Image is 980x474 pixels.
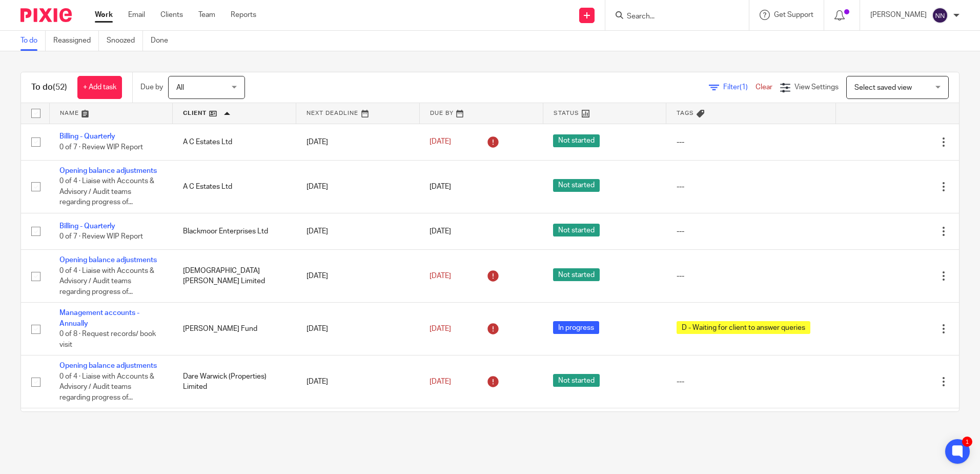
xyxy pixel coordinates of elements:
a: Clients [160,10,183,20]
td: [DATE] [296,160,420,213]
span: View Settings [794,84,839,91]
td: [DATE] [296,250,420,303]
td: [DATE] [296,408,420,450]
div: --- [677,377,825,387]
a: Billing - Quarterly [59,133,115,140]
span: D - Waiting for client to answer queries [677,321,810,334]
a: Opening balance adjustments [59,167,157,174]
span: [DATE] [430,183,451,190]
span: (52) [53,83,67,91]
div: --- [677,137,825,147]
a: Opening balance adjustments [59,362,157,369]
td: A C Estates Ltd [173,160,296,213]
span: Not started [553,179,600,192]
td: [DATE] [296,303,420,355]
a: Management accounts - Annually [59,309,139,327]
td: A C Estates Ltd [173,124,296,160]
div: --- [677,182,825,192]
span: 0 of 4 · Liaise with Accounts & Advisory / Audit teams regarding progress of... [59,267,154,295]
td: [PERSON_NAME] Fund [173,303,296,355]
td: [DATE] [296,355,420,408]
img: Pixie [21,8,72,22]
a: Billing - Quarterly [59,223,115,230]
span: [DATE] [430,325,451,332]
td: Dare Warwick (Properties) Limited [173,355,296,408]
span: [DATE] [430,139,451,146]
input: Search [626,12,718,22]
td: [DATE] [296,124,420,160]
img: svg%3E [932,7,948,24]
span: Filter [723,84,756,91]
a: Clear [756,84,772,91]
span: 0 of 4 · Liaise with Accounts & Advisory / Audit teams regarding progress of... [59,178,154,206]
span: [DATE] [430,272,451,280]
a: Snoozed [107,31,143,51]
div: --- [677,226,825,236]
span: Not started [553,374,600,387]
span: 0 of 7 · Review WIP Report [59,144,143,151]
a: Done [151,31,176,51]
a: Opening balance adjustments [59,256,157,264]
span: Select saved view [854,84,912,91]
td: Digital Adventures Limited [173,408,296,450]
span: In progress [553,321,599,334]
a: Work [95,10,113,20]
span: All [176,84,184,91]
span: (1) [740,84,748,91]
span: Tags [677,110,694,116]
a: Reports [231,10,256,20]
td: [DEMOGRAPHIC_DATA][PERSON_NAME] Limited [173,250,296,303]
span: 0 of 8 · Request records/ book visit [59,330,156,348]
a: Reassigned [53,31,99,51]
div: --- [677,271,825,281]
a: + Add task [77,76,122,99]
p: Due by [140,82,163,92]
span: [DATE] [430,228,451,235]
div: 1 [962,437,972,447]
span: 0 of 7 · Review WIP Report [59,233,143,240]
span: Get Support [774,11,813,18]
span: Not started [553,134,600,147]
span: Not started [553,268,600,281]
td: Blackmoor Enterprises Ltd [173,213,296,249]
a: Team [198,10,215,20]
a: To do [21,31,46,51]
a: Email [128,10,145,20]
span: Not started [553,224,600,236]
p: [PERSON_NAME] [870,10,927,20]
td: [DATE] [296,213,420,249]
span: 0 of 4 · Liaise with Accounts & Advisory / Audit teams regarding progress of... [59,373,154,401]
h1: To do [31,82,67,93]
span: [DATE] [430,378,451,385]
